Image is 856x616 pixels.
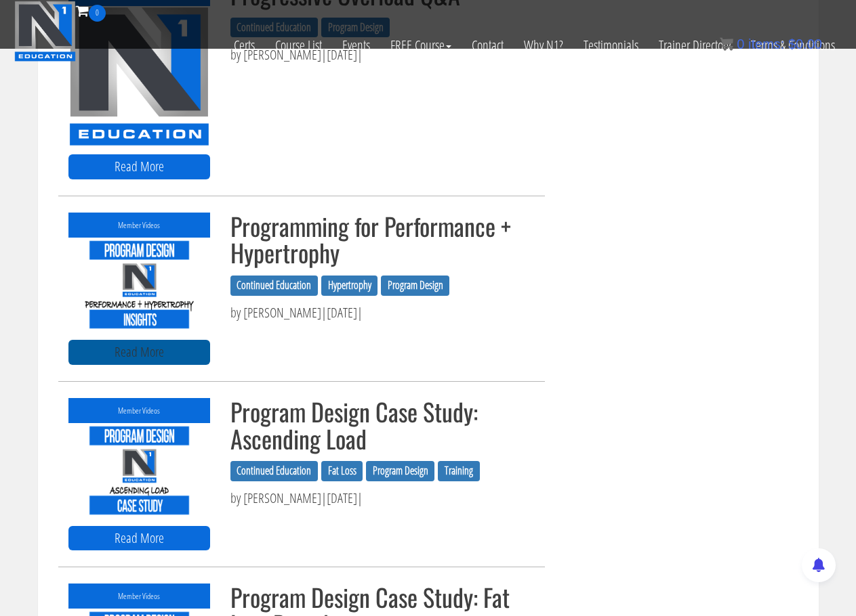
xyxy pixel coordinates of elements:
a: Why N1? [514,22,573,69]
a: 0 [76,1,106,20]
h6: Member Videos [68,221,210,229]
h3: Programming for Performance + Hypertrophy [230,213,535,266]
span: 0 [737,37,744,51]
span: [DATE] [327,489,357,507]
img: icon11.png [720,37,733,51]
a: FREE Course [380,22,462,69]
img: Progressive Overload Q&A [68,6,210,146]
span: by [PERSON_NAME] [230,489,321,507]
a: Trainer Directory [649,22,741,69]
a: 0 items: $0.00 [720,37,822,51]
p: | | [230,488,535,508]
a: Terms & Conditions [741,22,845,69]
span: Fat Loss [321,461,363,481]
a: Course List [265,22,332,69]
a: Read More [68,526,210,551]
img: Programming for Performance + Hypertrophy [68,238,210,332]
span: Hypertrophy [321,276,378,296]
img: n1-education [14,1,76,62]
span: 0 [89,5,106,22]
h6: Member Videos [68,592,210,600]
bdi: 0.00 [788,37,822,51]
span: by [PERSON_NAME] [230,303,321,322]
span: Continued Education [230,276,318,296]
span: Continued Education [230,461,318,481]
span: $ [788,37,796,51]
span: Program Design [366,461,434,481]
img: Program Design Case Study: Ascending Load [68,423,210,518]
a: Events [332,22,380,69]
span: Training [438,461,479,481]
a: Read More [68,154,210,179]
a: Certs [224,22,265,69]
span: Program Design [381,276,449,296]
a: Contact [462,22,514,69]
h6: Member Videos [68,406,210,415]
a: Testimonials [573,22,649,69]
a: Read More [68,340,210,365]
h3: Program Design Case Study: Ascending Load [230,398,535,452]
span: items: [748,37,784,51]
span: [DATE] [327,303,357,322]
p: | | [230,303,535,323]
